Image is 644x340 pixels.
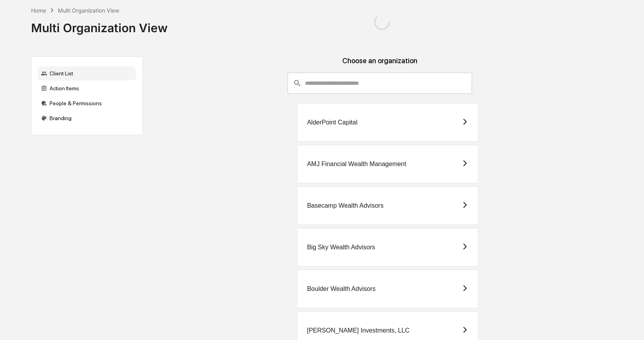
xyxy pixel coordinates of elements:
[307,285,375,292] div: Boulder Wealth Advisors
[288,73,472,94] div: consultant-dashboard__filter-organizations-search-bar
[38,111,136,125] div: Branding
[58,7,119,14] div: Multi Organization View
[307,327,410,334] div: [PERSON_NAME] Investments, LLC
[149,57,611,73] div: Choose an organization
[38,66,136,80] div: Client List
[307,202,383,209] div: Basecamp Wealth Advisors
[31,7,46,14] div: Home
[307,244,375,251] div: Big Sky Wealth Advisors
[38,96,136,110] div: People & Permissions
[31,15,168,35] div: Multi Organization View
[307,161,406,168] div: AMJ Financial Wealth Management
[38,81,136,95] div: Action Items
[307,119,357,126] div: AlderPoint Capital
